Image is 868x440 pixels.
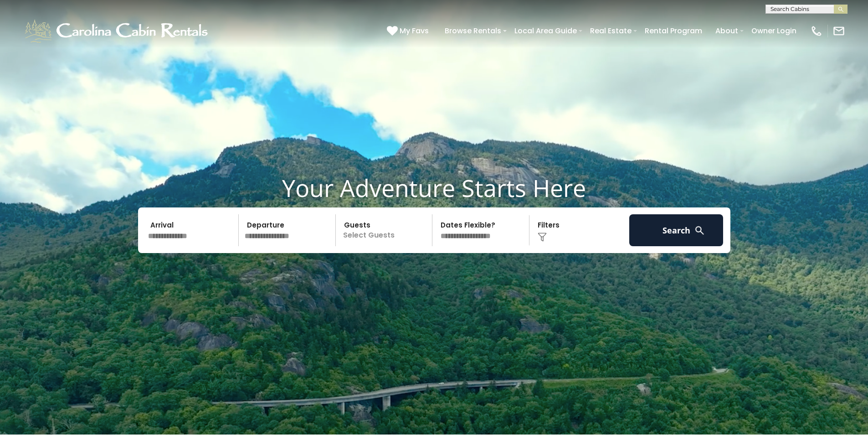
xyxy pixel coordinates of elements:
[832,25,845,37] img: mail-regular-white.png
[640,23,707,39] a: Rental Program
[586,23,636,39] a: Real Estate
[810,25,823,37] img: phone-regular-white.png
[538,233,547,242] img: filter--v1.png
[23,17,212,45] img: White-1-1-2.png
[400,25,429,36] span: My Favs
[694,225,705,236] img: search-regular-white.png
[510,23,581,39] a: Local Area Guide
[339,214,432,246] p: Select Guests
[711,23,743,39] a: About
[7,174,861,202] h1: Your Adventure Starts Here
[387,25,431,37] a: My Favs
[440,23,506,39] a: Browse Rentals
[629,214,724,246] button: Search
[747,23,801,39] a: Owner Login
